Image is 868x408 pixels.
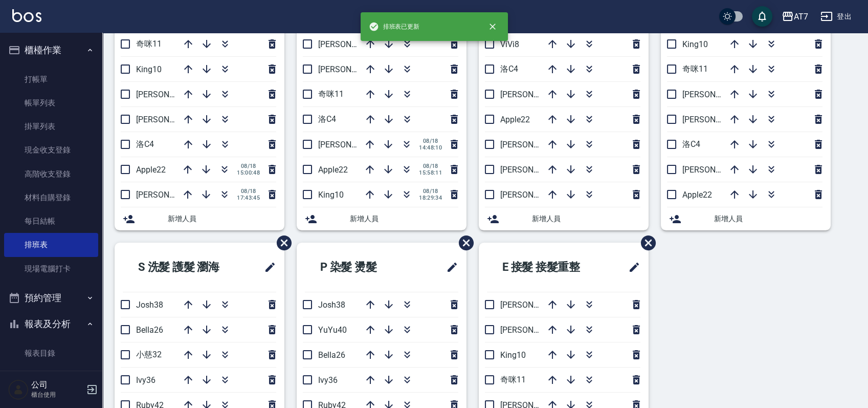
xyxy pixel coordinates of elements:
span: [PERSON_NAME]9 [136,90,202,99]
h2: E 接髮 接髮重整 [487,249,609,286]
span: 洛C4 [136,139,154,149]
span: 洛C4 [500,64,518,74]
span: 奇咪11 [136,39,162,49]
span: Josh38 [136,300,163,310]
a: 店家日報表 [4,365,98,389]
span: 18:29:34 [419,195,442,201]
span: Josh38 [318,300,345,310]
div: AT7 [794,10,808,23]
span: [PERSON_NAME]6 [136,190,202,200]
span: 15:58:11 [419,169,442,176]
span: 17:43:45 [237,195,260,201]
a: 現場電腦打卡 [4,257,98,281]
h2: P 染髮 燙髮 [305,249,416,286]
span: Apple22 [500,115,530,124]
button: close [481,15,504,38]
span: 15:00:48 [237,169,260,176]
button: 預約管理 [4,285,98,311]
a: 現金收支登錄 [4,138,98,162]
span: Apple22 [318,165,348,175]
div: 新增人員 [115,207,284,230]
img: Person [8,379,29,400]
span: 奇咪11 [318,89,344,99]
span: [PERSON_NAME]6 [682,90,748,99]
a: 報表目錄 [4,341,98,365]
span: [PERSON_NAME]2 [500,300,566,310]
span: [PERSON_NAME]2 [318,39,384,49]
span: 新增人員 [532,213,640,224]
span: Ivy36 [318,375,338,385]
span: Bella26 [318,350,345,360]
span: King10 [500,350,526,360]
a: 排班表 [4,233,98,256]
span: Ivy36 [136,375,155,385]
button: 櫃檯作業 [4,37,98,63]
span: 08/18 [419,163,442,169]
span: 奇咪11 [500,375,526,384]
button: save [752,6,772,27]
span: 修改班表的標題 [622,255,640,280]
span: 刪除班表 [269,228,293,258]
span: [PERSON_NAME]6 [500,165,566,175]
a: 材料自購登錄 [4,186,98,209]
span: 08/18 [419,188,442,195]
h2: S 洗髮 護髮 瀏海 [123,249,246,286]
span: 新增人員 [714,213,822,224]
span: 奇咪11 [682,64,708,74]
span: 新增人員 [350,213,458,224]
span: 小慈32 [136,350,162,359]
button: 報表及分析 [4,311,98,337]
span: 08/18 [237,188,260,195]
span: [PERSON_NAME]7 [682,165,748,175]
span: 修改班表的標題 [440,255,458,280]
span: 14:48:10 [419,144,442,151]
span: 修改班表的標題 [258,255,276,280]
span: [PERSON_NAME]9 [500,190,566,200]
span: King10 [136,65,162,74]
span: 08/18 [419,138,442,144]
span: ViVi8 [500,39,519,49]
div: 新增人員 [297,207,466,230]
span: King10 [318,190,344,200]
span: [PERSON_NAME]7 [136,115,202,124]
button: AT7 [777,6,812,27]
div: 新增人員 [479,207,649,230]
span: Bella26 [136,325,163,335]
a: 掛單列表 [4,115,98,138]
span: 排班表已更新 [369,22,420,32]
span: [PERSON_NAME]2 [500,90,566,99]
span: Apple22 [136,165,166,175]
a: 高階收支登錄 [4,162,98,186]
h5: 公司 [31,380,83,390]
img: Logo [12,9,41,22]
span: [PERSON_NAME] 5 [500,325,568,335]
span: [PERSON_NAME]9 [682,115,748,124]
a: 打帳單 [4,68,98,91]
span: 洛C4 [682,139,700,149]
span: 新增人員 [168,213,276,224]
span: [PERSON_NAME] 5 [318,140,386,149]
button: 登出 [816,7,856,26]
a: 每日結帳 [4,209,98,233]
a: 帳單列表 [4,91,98,115]
span: Apple22 [682,190,712,200]
p: 櫃台使用 [31,390,83,399]
span: 刪除班表 [451,228,475,258]
span: King10 [682,39,708,49]
span: 08/18 [237,163,260,169]
span: 刪除班表 [633,228,657,258]
span: 洛C4 [318,114,336,124]
div: 新增人員 [661,207,831,230]
span: [PERSON_NAME]7 [318,65,384,74]
span: [PERSON_NAME] 5 [500,140,568,149]
span: YuYu40 [318,325,347,335]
